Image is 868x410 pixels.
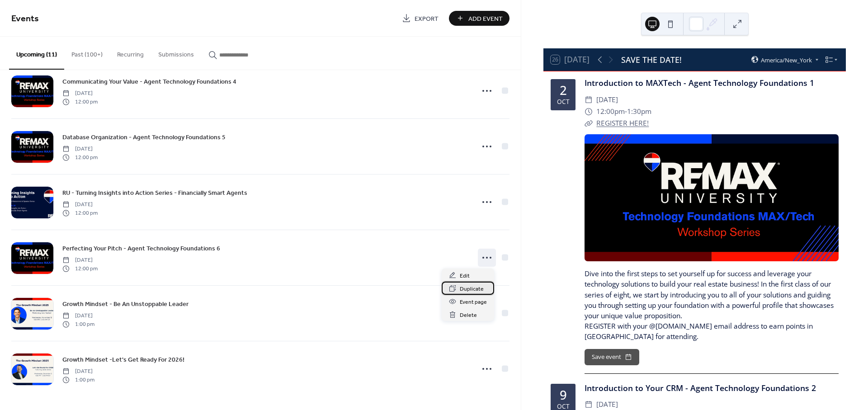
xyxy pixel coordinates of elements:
[62,98,98,106] span: 12:00 pm
[449,11,509,26] button: Add Event
[585,94,593,106] div: ​
[62,354,184,365] a: Growth Mindset -Let's Get Ready For 2026!
[62,320,94,328] span: 1:00 pm
[585,269,839,342] div: Dive into the first steps to set yourself up for success and leverage your technology solutions t...
[761,57,812,63] span: America/New_York
[62,153,98,161] span: 12:00 pm
[585,77,814,88] a: Introduction to MAXTech - Agent Technology Foundations 1
[557,99,570,105] div: Oct
[460,284,484,294] span: Duplicate
[460,297,487,307] span: Event page
[627,106,651,118] span: 1:30pm
[62,188,247,198] a: RU - Turning Insights into Action Series - Financially Smart Agents
[62,244,220,254] span: Perfecting Your Pitch - Agent Technology Foundations 6
[596,106,625,118] span: 12:00pm
[460,271,470,281] span: Edit
[62,133,226,142] span: Database Organization - Agent Technology Foundations 5
[625,106,627,118] span: -
[415,14,439,24] span: Export
[110,37,151,69] button: Recurring
[585,349,639,365] button: Save event
[596,94,618,106] span: [DATE]
[62,90,98,98] span: [DATE]
[62,299,189,309] a: Growth Mindset - Be An Unstoppable Leader
[62,376,94,384] span: 1:00 pm
[395,11,445,26] a: Export
[151,37,201,69] button: Submissions
[585,106,593,118] div: ​
[9,37,64,70] button: Upcoming (11)
[62,256,98,264] span: [DATE]
[621,54,682,66] div: SAVE THE DATE!
[585,382,816,393] a: Introduction to Your CRM - Agent Technology Foundations 2
[460,311,477,320] span: Delete
[596,118,649,128] a: REGISTER HERE!
[64,37,110,69] button: Past (100+)
[62,132,226,142] a: Database Organization - Agent Technology Foundations 5
[557,403,570,410] div: Oct
[62,243,220,254] a: Perfecting Your Pitch - Agent Technology Foundations 6
[62,189,247,198] span: RU - Turning Insights into Action Series - Financially Smart Agents
[62,312,94,320] span: [DATE]
[560,389,567,401] div: 9
[62,264,98,273] span: 12:00 pm
[62,201,98,209] span: [DATE]
[585,118,593,129] div: ​
[11,10,39,28] span: Events
[560,84,567,97] div: 2
[468,14,503,24] span: Add Event
[62,300,189,309] span: Growth Mindset - Be An Unstoppable Leader
[62,355,184,365] span: Growth Mindset -Let's Get Ready For 2026!
[62,76,236,87] a: Communicating Your Value - Agent Technology Foundations 4
[62,77,236,87] span: Communicating Your Value - Agent Technology Foundations 4
[62,209,98,217] span: 12:00 pm
[62,145,98,153] span: [DATE]
[62,368,94,376] span: [DATE]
